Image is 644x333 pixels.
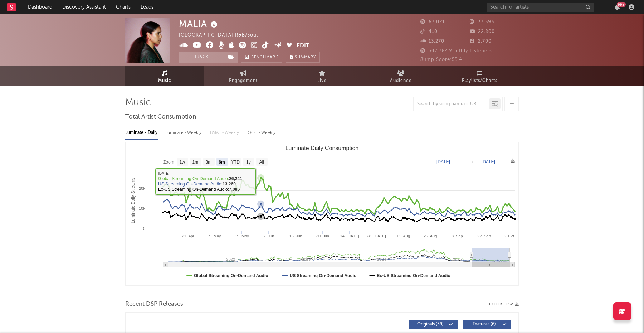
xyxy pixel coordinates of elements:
text: 10k [139,206,145,211]
span: Live [317,77,327,85]
text: 8. Sep [452,234,463,238]
span: 37,593 [470,20,494,24]
a: Playlists/Charts [440,66,519,86]
button: Export CSV [489,302,519,307]
a: Engagement [204,66,283,86]
text: 3m [206,160,212,165]
text: 6m [219,160,225,165]
svg: Luminate Daily Consumption [126,142,518,285]
span: 22,800 [470,29,495,34]
div: OCC - Weekly [248,127,276,139]
span: Summary [295,56,316,59]
text: 20k [139,186,145,190]
div: [GEOGRAPHIC_DATA] | R&B/Soul [179,31,266,40]
span: Playlists/Charts [462,77,497,85]
text: 0 [143,226,145,231]
span: Music [158,77,171,85]
span: 2,700 [470,39,492,44]
text: 6. Oct [504,234,514,238]
button: Originals(59) [409,320,458,329]
text: Global Streaming On-Demand Audio [194,273,268,278]
span: Audience [390,77,412,85]
text: 22. Sep [477,234,491,238]
text: 16. Jun [289,234,302,238]
div: 99 + [617,2,626,7]
button: Track [179,52,224,63]
span: Total Artist Consumption [125,113,196,121]
a: Benchmark [241,52,282,63]
text: [DATE] [482,159,495,164]
text: → [469,159,474,164]
text: YTD [231,160,240,165]
text: 30. Jun [316,234,329,238]
button: Edit [297,42,309,50]
text: 1m [192,160,199,165]
text: 11. Aug [397,234,410,238]
text: 1y [246,160,251,165]
span: Benchmark [251,53,278,62]
span: Originals ( 59 ) [414,322,447,327]
text: US Streaming On-Demand Audio [289,273,356,278]
button: 99+ [615,4,620,10]
input: Search by song name or URL [414,101,489,107]
button: Summary [286,52,320,63]
text: 14. [DATE] [340,234,359,238]
text: 25. Aug [424,234,437,238]
button: Features(6) [463,320,511,329]
text: 19. May [235,234,249,238]
span: 13,270 [420,39,444,44]
div: Luminate - Daily [125,127,158,139]
text: All [259,160,264,165]
span: 410 [420,29,438,34]
span: Features ( 6 ) [468,322,501,327]
a: Live [283,66,361,86]
text: Ex-US Streaming On-Demand Audio [377,273,450,278]
text: Zoom [163,160,174,165]
text: [DATE] [436,159,450,164]
a: Audience [361,66,440,86]
text: Luminate Daily Streams [131,178,136,223]
a: Music [125,66,204,86]
div: Luminate - Weekly [165,127,203,139]
span: Engagement [229,77,258,85]
input: Search for artists [487,3,594,12]
span: Recent DSP Releases [125,300,183,309]
text: Luminate Daily Consumption [286,145,359,151]
text: 28. [DATE] [367,234,386,238]
text: 5. May [209,234,221,238]
span: Jump Score: 55.4 [420,57,462,62]
span: 67,021 [420,20,445,24]
text: 21. Apr [182,234,194,238]
text: 1w [180,160,185,165]
div: MALIA [179,18,219,30]
text: 2. Jun [263,234,274,238]
span: 347,784 Monthly Listeners [420,49,492,53]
